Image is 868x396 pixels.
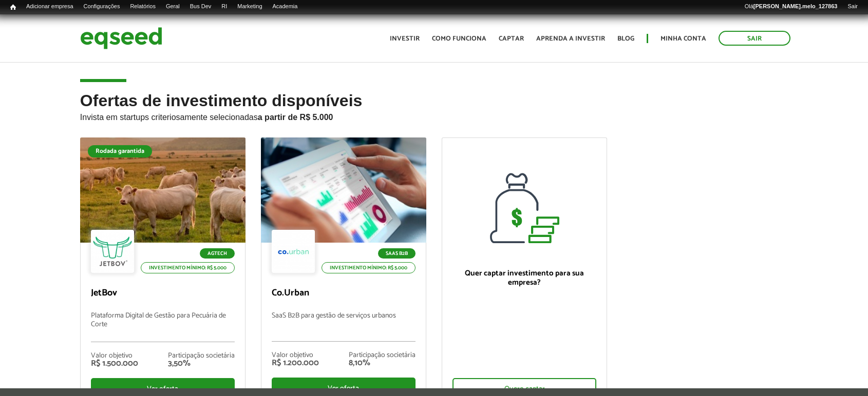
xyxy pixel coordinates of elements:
[80,25,162,52] img: EqSeed
[842,3,863,11] a: Sair
[91,360,138,368] div: R$ 1.500.000
[91,288,235,299] p: JetBov
[452,269,596,287] p: Quer captar investimento para sua empresa?
[168,352,235,360] div: Participação societária
[80,110,788,122] p: Invista em startups criteriosamente selecionadas
[272,352,319,359] div: Valor objetivo
[141,262,235,273] p: Investimento mínimo: R$ 5.000
[753,3,838,9] strong: [PERSON_NAME].melo_127863
[200,248,235,259] p: Agtech
[5,3,21,12] a: Início
[617,35,634,42] a: Blog
[390,35,420,42] a: Investir
[80,92,788,137] h2: Ofertas de investimento disponíveis
[349,359,416,367] div: 8,10%
[349,352,416,359] div: Participação societária
[88,145,152,157] div: Rodada garantida
[272,359,319,367] div: R$ 1.200.000
[272,288,416,299] p: Co.Urban
[91,312,235,342] p: Plataforma Digital de Gestão para Pecuária de Corte
[272,312,416,342] p: SaaS B2B para gestão de serviços urbanos
[499,35,524,42] a: Captar
[125,3,160,11] a: Relatórios
[322,262,416,273] p: Investimento mínimo: R$ 5.000
[232,3,267,11] a: Marketing
[216,3,232,11] a: RI
[258,113,333,122] strong: a partir de R$ 5.000
[79,3,125,11] a: Configurações
[661,35,706,42] a: Minha conta
[268,3,303,11] a: Academia
[91,352,138,360] div: Valor objetivo
[536,35,605,42] a: Aprenda a investir
[719,31,790,46] a: Sair
[10,4,16,11] span: Início
[168,360,235,368] div: 3,50%
[161,3,185,11] a: Geral
[378,248,416,259] p: SaaS B2B
[21,3,79,11] a: Adicionar empresa
[185,3,217,11] a: Bus Dev
[432,35,486,42] a: Como funciona
[740,3,843,11] a: Olá[PERSON_NAME].melo_127863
